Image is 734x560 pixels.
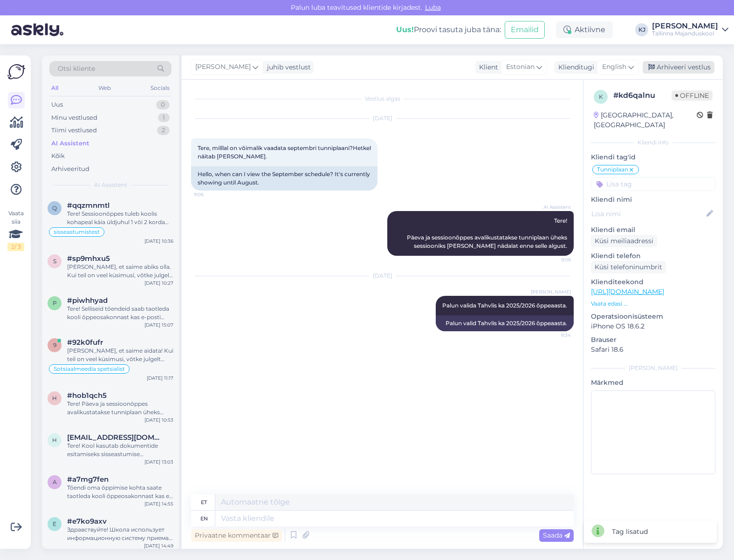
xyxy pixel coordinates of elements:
[591,152,715,162] p: Kliendi tag'id
[94,181,127,189] span: AI Assistent
[52,437,57,444] span: h
[51,151,65,161] div: Kõik
[200,511,208,526] div: en
[672,90,713,101] span: Offline
[51,113,97,123] div: Minu vestlused
[591,235,657,247] div: Küsi meiliaadressi
[536,204,571,211] span: AI Assistent
[67,263,173,280] div: [PERSON_NAME], et saime abiks olla. Kui teil on veel küsimusi, võtke julgelt ühendust!
[198,144,372,160] span: Tere, milllal on võimalik vaadata septembri tunniplaani?Hetkel näitab [PERSON_NAME].
[54,229,100,235] span: sisseastumistest
[51,126,97,135] div: Tiimi vestlused
[591,335,715,345] p: Brauser
[53,258,56,265] span: s
[7,209,24,251] div: Vaata siia
[643,61,714,74] div: Arhiveeri vestlus
[442,302,567,309] span: Palun valida Tahvlis ka 2025/2026 õppeaasta.
[194,191,229,198] span: 9:06
[652,22,718,30] div: [PERSON_NAME]
[591,345,715,355] p: Safari 18.6
[157,126,170,135] div: 2
[96,82,113,94] div: Web
[613,90,672,101] div: # kd6qalnu
[531,288,571,295] span: [PERSON_NAME]
[635,23,648,36] div: KJ
[201,494,207,510] div: et
[7,63,25,81] img: Askly Logo
[67,526,173,542] div: Здравствуйте! Школа использует информационную систему приема SAIS для подачи документов. Вы может...
[67,254,110,263] span: #sp9mhxu5
[505,21,545,39] button: Emailid
[536,332,571,339] span: 9:34
[396,24,501,35] div: Proovi tasuta juba täna:
[475,62,498,72] div: Klient
[144,238,173,245] div: [DATE] 10:36
[53,478,57,485] span: a
[591,378,715,388] p: Märkmed
[591,364,715,372] div: [PERSON_NAME]
[144,542,173,549] div: [DATE] 14:49
[67,484,173,500] div: Tõendi oma õppimise kohta saate taotleda kooli õppeosakonnast kas e-posti [PERSON_NAME] (täiendus...
[67,391,107,400] span: #hob1qch5
[147,375,173,382] div: [DATE] 11:17
[597,167,628,172] span: Tunniplaan
[191,95,574,103] div: Vestlus algas
[52,395,57,402] span: h
[191,272,574,280] div: [DATE]
[7,243,24,251] div: 2 / 3
[591,277,715,287] p: Klienditeekond
[144,417,173,423] div: [DATE] 10:53
[195,62,251,72] span: [PERSON_NAME]
[591,209,705,219] input: Lisa nimi
[591,177,715,191] input: Lisa tag
[58,64,95,74] span: Otsi kliente
[591,300,715,308] p: Vaata edasi ...
[599,93,603,100] span: k
[591,225,715,235] p: Kliendi email
[506,62,535,72] span: Estonian
[67,517,107,526] span: #e7ko9axv
[591,312,715,321] p: Operatsioonisüsteem
[594,110,697,130] div: [GEOGRAPHIC_DATA], [GEOGRAPHIC_DATA]
[53,520,56,527] span: e
[149,82,171,94] div: Socials
[555,62,594,72] div: Klienditugi
[652,30,718,37] div: Tallinna Majanduskool
[144,321,173,328] div: [DATE] 15:07
[51,139,89,148] div: AI Assistent
[67,338,103,347] span: #92k0fufr
[52,205,57,212] span: q
[144,458,173,465] div: [DATE] 13:03
[51,100,63,109] div: Uus
[53,341,56,348] span: 9
[591,195,715,205] p: Kliendi nimi
[191,166,377,191] div: Hello, when can I view the September schedule? It's currently showing until August.
[53,300,57,307] span: p
[591,261,666,273] div: Küsi telefoninumbrit
[67,347,173,363] div: [PERSON_NAME], et saime aidata! Kui teil on veel küsimusi, võtke julgelt ühendust.
[67,400,173,417] div: Tere! Päeva ja sessioonõppes avalikustatakse tunniplaan üheks sessiooniks [PERSON_NAME] nädalat e...
[591,251,715,261] p: Kliendi telefon
[612,527,648,537] div: Tag lisatud
[396,25,414,34] b: Uus!
[422,3,444,12] span: Luba
[436,315,574,331] div: Palun valid Tahvlis ka 2025/2026 õppeaasta.
[556,21,613,38] div: Aktiivne
[543,531,570,540] span: Saada
[144,500,173,507] div: [DATE] 14:55
[591,138,715,147] div: Kliendi info
[67,296,108,305] span: #piwhhyad
[49,82,60,94] div: All
[263,62,311,72] div: juhib vestlust
[67,475,109,484] span: #a7mg7fen
[67,210,173,226] div: Tere! Sessioonõppes tuleb koolis kohapeal käia üldjuhul 1 või 2 korda kuus kokku kuni kaheksal õp...
[54,366,125,372] span: Sotsiaalmeedia spetsialist
[144,280,173,287] div: [DATE] 10:27
[51,164,89,174] div: Arhiveeritud
[191,114,574,123] div: [DATE]
[591,287,664,296] a: [URL][DOMAIN_NAME]
[591,321,715,331] p: iPhone OS 18.6.2
[652,22,728,37] a: [PERSON_NAME]Tallinna Majanduskool
[156,100,170,109] div: 0
[67,201,110,210] span: #qqzmnmtl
